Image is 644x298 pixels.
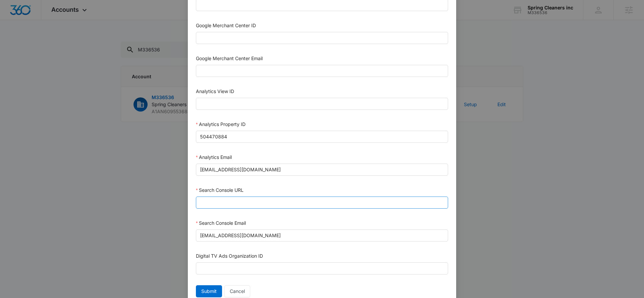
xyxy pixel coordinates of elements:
label: Google Merchant Center ID [196,23,256,28]
label: Analytics Email [196,154,232,160]
label: Search Console Email [196,220,246,226]
label: Google Merchant Center Email [196,55,263,61]
input: Analytics Property ID [196,131,448,143]
span: Cancel [230,288,245,295]
input: Search Console URL [196,197,448,209]
input: Analytics View ID [196,98,448,110]
input: Google Merchant Center ID [196,32,448,44]
label: Analytics Property ID [196,121,246,127]
input: Digital TV Ads Organization ID [196,262,448,274]
input: Google Merchant Center Email [196,65,448,77]
label: Digital TV Ads Organization ID [196,253,263,259]
label: Analytics View ID [196,88,234,94]
button: Submit [196,285,222,297]
label: Search Console URL [196,187,244,193]
span: Submit [201,288,217,295]
button: Cancel [224,285,250,297]
input: Search Console Email [196,229,448,242]
input: Analytics Email [196,164,448,176]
